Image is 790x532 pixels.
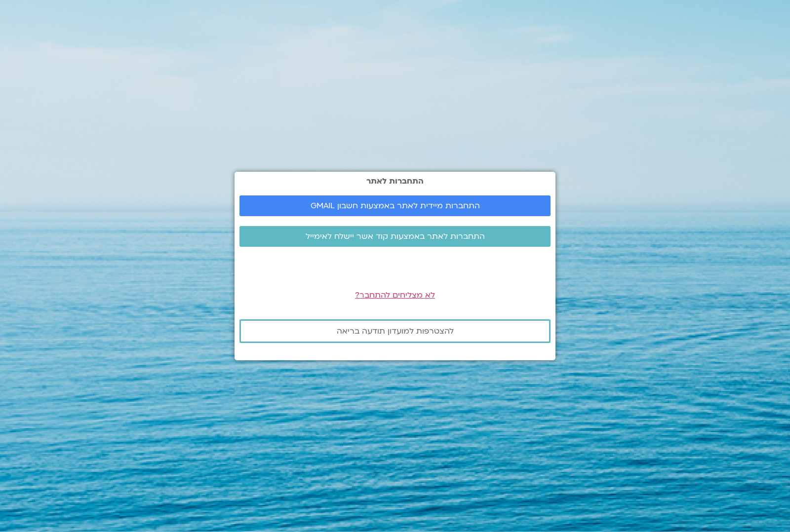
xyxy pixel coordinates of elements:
[239,226,551,247] a: התחברות לאתר באמצעות קוד אשר יישלח לאימייל
[355,290,435,301] a: לא מצליחים להתחבר?
[239,319,551,343] a: להצטרפות למועדון תודעה בריאה
[311,201,480,210] span: התחברות מיידית לאתר באמצעות חשבון GMAIL
[337,327,454,336] span: להצטרפות למועדון תודעה בריאה
[239,177,551,186] h2: התחברות לאתר
[306,232,485,241] span: התחברות לאתר באמצעות קוד אשר יישלח לאימייל
[239,195,551,216] a: התחברות מיידית לאתר באמצעות חשבון GMAIL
